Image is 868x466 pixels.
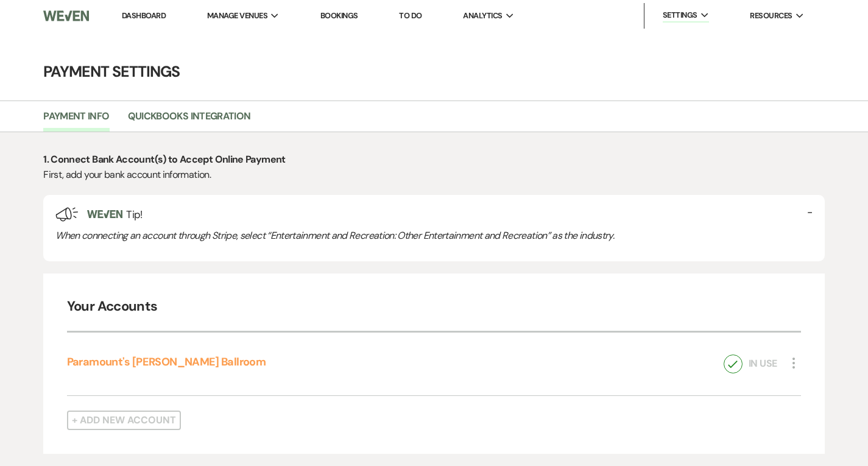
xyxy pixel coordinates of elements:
[43,167,825,183] p: First, add your bank account information.
[67,297,802,316] h4: Your Accounts
[750,10,792,22] span: Resources
[43,108,109,132] a: Payment Info
[807,207,813,217] button: -
[55,207,79,222] img: loud-speaker-illustration.svg
[399,10,422,21] a: To Do
[724,355,777,373] div: In Use
[128,108,251,132] a: Quickbooks Integration
[320,10,358,21] a: Bookings
[87,210,122,218] img: weven-logo-green.svg
[43,152,825,168] p: 1. Connect Bank Account(s) to Accept Online Payment
[67,355,266,369] a: Paramount's [PERSON_NAME] Ballroom
[55,222,813,249] div: When connecting an account through Stripe, select “Entertainment and Recreation: Other Entertainm...
[207,10,267,22] span: Manage Venues
[43,3,89,29] img: Weven Logo
[463,10,502,22] span: Analytics
[67,411,181,430] button: + Add New Account
[43,195,825,262] div: Tip!
[663,9,697,21] span: Settings
[122,10,166,21] a: Dashboard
